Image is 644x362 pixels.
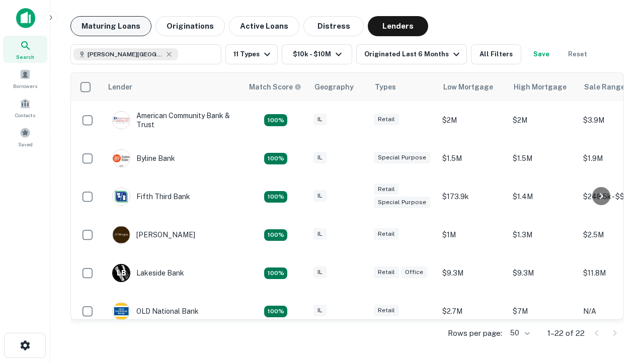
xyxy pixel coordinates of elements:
[437,73,508,101] th: Low Mortgage
[313,266,327,278] div: IL
[303,16,364,36] button: Distress
[264,153,287,165] div: Matching Properties: 2, hasApolloMatch: undefined
[13,82,37,90] span: Borrowers
[282,44,352,64] button: $10k - $10M
[225,44,278,64] button: 11 Types
[508,177,578,216] td: $1.4M
[514,81,567,93] div: High Mortgage
[112,149,175,167] div: Byline Bank
[16,53,34,61] span: Search
[249,81,299,93] h6: Match Score
[374,152,430,163] div: Special Purpose
[375,81,396,93] div: Types
[437,216,508,254] td: $1M
[506,326,531,340] div: 50
[113,303,130,320] img: picture
[264,229,287,241] div: Matching Properties: 2, hasApolloMatch: undefined
[448,327,502,339] p: Rows per page:
[243,73,308,101] th: Capitalize uses an advanced AI algorithm to match your search with the best lender. The match sco...
[369,73,437,101] th: Types
[364,48,462,60] div: Originated Last 6 Months
[249,81,301,93] div: Capitalize uses an advanced AI algorithm to match your search with the best lender. The match sco...
[401,266,427,278] div: Office
[113,112,130,129] img: picture
[3,36,47,63] a: Search
[3,123,47,150] a: Saved
[88,50,163,59] span: [PERSON_NAME][GEOGRAPHIC_DATA], [GEOGRAPHIC_DATA]
[374,114,399,125] div: Retail
[112,226,195,244] div: [PERSON_NAME]
[374,197,430,208] div: Special Purpose
[584,81,625,93] div: Sale Range
[113,188,130,205] img: picture
[264,114,287,126] div: Matching Properties: 2, hasApolloMatch: undefined
[356,44,467,64] button: Originated Last 6 Months
[313,114,327,125] div: IL
[112,264,184,282] div: Lakeside Bank
[437,292,508,330] td: $2.7M
[16,8,35,28] img: capitalize-icon.png
[437,139,508,177] td: $1.5M
[508,73,578,101] th: High Mortgage
[368,16,428,36] button: Lenders
[374,266,399,278] div: Retail
[525,44,557,64] button: Save your search to get updates of matches that match your search criteria.
[70,16,151,36] button: Maturing Loans
[437,101,508,139] td: $2M
[18,140,33,148] span: Saved
[508,216,578,254] td: $1.3M
[3,65,47,92] a: Borrowers
[594,282,644,330] iframe: Chat Widget
[508,292,578,330] td: $7M
[313,228,327,240] div: IL
[314,81,354,93] div: Geography
[117,268,126,279] p: L B
[313,152,327,163] div: IL
[3,94,47,121] a: Contacts
[471,44,521,64] button: All Filters
[374,305,399,316] div: Retail
[108,81,132,93] div: Lender
[15,111,35,119] span: Contacts
[102,73,243,101] th: Lender
[443,81,493,93] div: Low Mortgage
[112,111,233,129] div: American Community Bank & Trust
[313,305,327,316] div: IL
[374,184,399,195] div: Retail
[113,150,130,167] img: picture
[264,306,287,318] div: Matching Properties: 2, hasApolloMatch: undefined
[113,226,130,243] img: picture
[508,139,578,177] td: $1.5M
[229,16,299,36] button: Active Loans
[437,177,508,216] td: $173.9k
[437,254,508,292] td: $9.3M
[561,44,594,64] button: Reset
[508,101,578,139] td: $2M
[112,188,190,206] div: Fifth Third Bank
[264,267,287,280] div: Matching Properties: 3, hasApolloMatch: undefined
[112,302,199,320] div: OLD National Bank
[374,228,399,240] div: Retail
[155,16,225,36] button: Originations
[308,73,369,101] th: Geography
[264,191,287,203] div: Matching Properties: 2, hasApolloMatch: undefined
[547,327,585,339] p: 1–22 of 22
[313,190,327,202] div: IL
[508,254,578,292] td: $9.3M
